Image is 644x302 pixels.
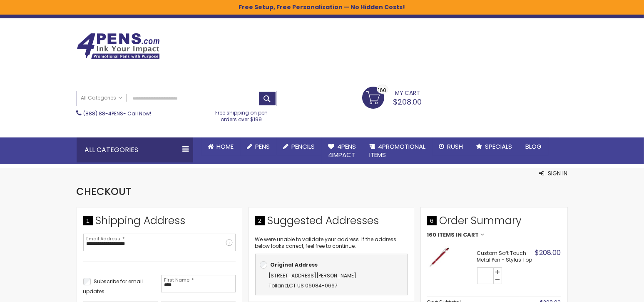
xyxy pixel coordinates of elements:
img: Custom Soft Touch Stylus Pen-Burgundy [427,246,450,269]
div: All Categories [77,137,193,162]
a: (888) 88-4PENS [84,110,124,117]
a: Wishlist [439,10,467,16]
span: Sign In [548,169,568,177]
button: Sign In [540,169,568,177]
a: All Categories [77,91,127,105]
span: US [298,282,304,289]
div: , [260,271,403,291]
span: Tolland [269,282,288,289]
div: Sign In [540,10,567,16]
span: $208.00 [393,97,422,107]
a: Home [201,137,241,156]
span: All Categories [81,95,123,101]
span: CT [289,282,296,289]
div: Free shipping on pen orders over $199 [206,106,276,123]
a: Create an Account [477,10,532,16]
span: 160 [427,232,437,238]
span: Order Summary [427,214,561,232]
a: Pencils [277,137,322,156]
span: Rush [448,142,463,151]
span: Items in Cart [438,232,479,238]
b: Original Address [271,261,318,268]
div: Shipping Address [83,214,236,232]
strong: Custom Soft Touch Metal Pen - Stylus Top [477,250,533,263]
span: $208.00 [535,248,561,257]
span: - Call Now! [84,110,152,117]
span: 4PROMOTIONAL ITEMS [370,142,426,159]
a: 4PROMOTIONALITEMS [363,137,433,165]
a: 4Pens4impact [322,137,363,165]
span: 06084-0667 [306,282,338,289]
img: 4Pens Custom Pens and Promotional Products [77,33,160,60]
span: Pencils [292,142,315,151]
span: Subscribe for email updates [83,278,143,295]
span: [STREET_ADDRESS][PERSON_NAME] [269,272,357,279]
span: Home [217,142,234,151]
a: Pens [241,137,277,156]
span: 4Pens 4impact [328,142,356,159]
a: $208.00 160 [362,87,422,107]
span: 160 [378,86,387,94]
div: Suggested Addresses [255,214,408,232]
p: We were unable to validate your address. If the address below looks correct, feel free to continue. [255,236,408,250]
a: Rush [433,137,470,156]
span: Pens [256,142,270,151]
span: Blog [526,142,542,151]
a: Specials [470,137,519,156]
span: Specials [485,142,512,151]
a: Blog [519,137,549,156]
span: Checkout [77,185,132,198]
